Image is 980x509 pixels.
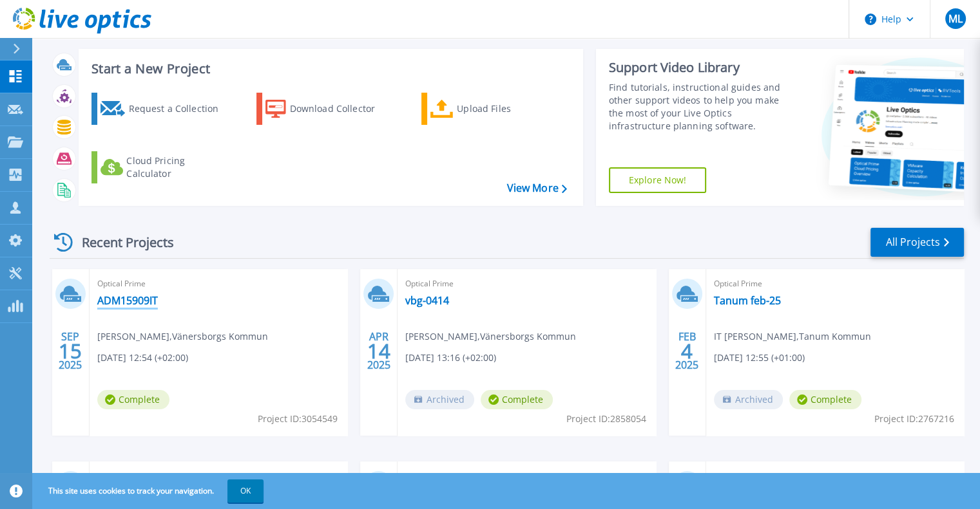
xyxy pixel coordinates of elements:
span: [PERSON_NAME] , Vänersborgs Kommun [405,329,576,344]
a: Request a Collection [91,93,235,125]
div: Recent Projects [50,227,191,258]
span: Archived [405,390,474,409]
span: 4 [681,346,693,356]
span: This site uses cookies to track your navigation. [35,479,264,503]
span: Optical Prime [714,469,956,483]
a: ADM15909IT [97,294,158,307]
button: OK [227,479,264,503]
span: Optical Prime [714,277,956,291]
span: Complete [481,390,553,409]
span: [DATE] 12:54 (+02:00) [97,351,188,365]
h3: Start a New Project [91,62,566,76]
span: Optical Prime [405,277,648,291]
div: Request a Collection [128,96,231,122]
span: Complete [789,390,861,409]
a: Cloud Pricing Calculator [91,151,235,183]
span: Optical Prime [405,469,648,483]
div: Cloud Pricing Calculator [126,154,229,180]
span: 15 [59,346,82,356]
span: Archived [714,390,783,409]
span: Optical Prime [97,469,340,483]
span: Project ID: 3054549 [258,412,338,426]
span: [DATE] 13:16 (+02:00) [405,351,496,365]
span: IT [PERSON_NAME] , Tanum Kommun [714,329,871,344]
a: Explore Now! [609,167,707,193]
div: Find tutorials, instructional guides and other support videos to help you make the most of your L... [609,81,794,133]
a: Upload Files [421,93,565,125]
span: 14 [367,346,390,356]
a: Download Collector [256,93,400,125]
div: FEB 2025 [675,328,699,375]
span: Complete [97,390,169,409]
span: ML [948,14,962,24]
a: View More [506,182,566,194]
div: Download Collector [290,96,393,122]
span: Optical Prime [97,277,340,291]
div: APR 2025 [367,328,391,375]
span: [PERSON_NAME] , Vänersborgs Kommun [97,329,268,344]
a: All Projects [870,228,964,257]
span: Project ID: 2858054 [566,412,646,426]
a: Tanum feb-25 [714,294,781,307]
span: [DATE] 12:55 (+01:00) [714,351,805,365]
div: Support Video Library [609,59,794,76]
div: SEP 2025 [58,328,82,375]
div: Upload Files [457,96,560,122]
span: Project ID: 2767216 [874,412,954,426]
a: vbg-0414 [405,294,449,307]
